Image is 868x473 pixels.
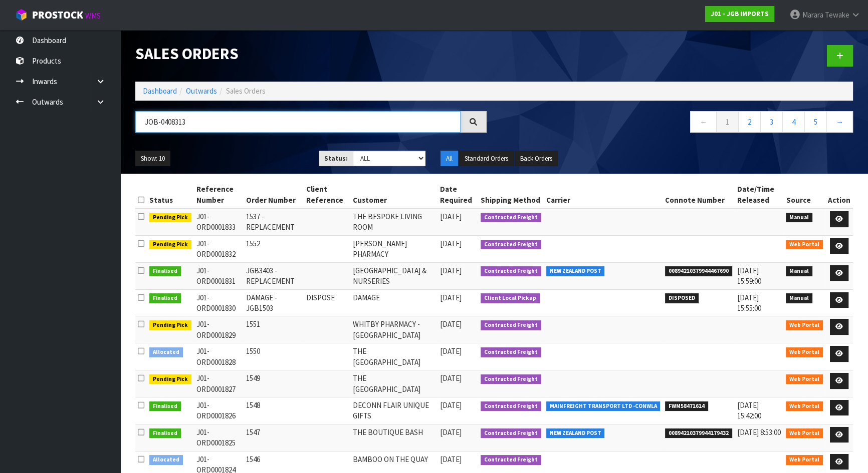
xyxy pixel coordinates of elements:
span: [DATE] [440,212,462,221]
nav: Page navigation [502,111,853,136]
span: Contracted Freight [481,266,541,276]
span: Pending Pick [149,240,191,250]
span: Web Portal [786,320,823,330]
span: Web Portal [786,240,823,250]
td: J01-ORD0001833 [194,208,244,235]
span: Allocated [149,347,183,357]
td: J01-ORD0001828 [194,343,244,370]
button: Back Orders [515,151,558,167]
span: [DATE] 15:55:00 [737,293,761,313]
span: [DATE] 15:42:00 [737,400,761,420]
span: [DATE] [440,266,462,275]
span: FWM58471614 [665,401,708,411]
th: Client Reference [304,181,350,208]
a: 4 [782,111,805,133]
span: [DATE] [440,454,462,464]
span: DISPOSED [665,293,699,303]
td: J01-ORD0001830 [194,289,244,316]
a: J01 - JGB IMPORTS [705,6,774,22]
input: Search sales orders [135,111,461,133]
td: J01-ORD0001826 [194,397,244,424]
td: J01-ORD0001831 [194,262,244,289]
th: Shipping Method [478,181,544,208]
span: Contracted Freight [481,374,541,384]
th: Source [783,181,825,208]
td: 1550 [244,343,304,370]
a: Outwards [186,86,217,96]
span: [DATE] [440,346,462,356]
span: Contracted Freight [481,347,541,357]
span: Web Portal [786,401,823,411]
td: THE BESPOKE LIVING ROOM [350,208,437,235]
span: 00894210379944179432 [665,428,732,438]
td: 1548 [244,397,304,424]
td: 1547 [244,424,304,451]
button: Show: 10 [135,151,170,167]
td: DAMAGE [350,289,437,316]
span: Contracted Freight [481,213,541,223]
td: [PERSON_NAME] PHARMACY [350,235,437,262]
td: J01-ORD0001825 [194,424,244,451]
span: Sales Orders [226,86,266,96]
a: → [826,111,853,133]
td: J01-ORD0001832 [194,235,244,262]
td: 1537 - REPLACEMENT [244,208,304,235]
span: Manual [786,266,812,276]
span: [DATE] [440,293,462,302]
td: 1551 [244,316,304,343]
span: Pending Pick [149,374,191,384]
span: NEW ZEALAND POST [546,428,605,438]
td: [GEOGRAPHIC_DATA] & NURSERIES [350,262,437,289]
span: [DATE] [440,239,462,248]
a: 1 [716,111,739,133]
small: WMS [85,11,101,21]
span: [DATE] [440,319,462,329]
span: Pending Pick [149,320,191,330]
span: Finalised [149,401,181,411]
strong: Status: [324,154,348,163]
span: Tewake [825,10,849,20]
th: Carrier [544,181,663,208]
th: Date Required [438,181,479,208]
button: Standard Orders [459,151,514,167]
span: [DATE] [440,400,462,410]
span: Pending Pick [149,213,191,223]
h1: Sales Orders [135,45,487,62]
th: Customer [350,181,437,208]
span: Finalised [149,293,181,303]
span: Web Portal [786,347,823,357]
span: [DATE] [440,427,462,437]
th: Reference Number [194,181,244,208]
a: ← [690,111,717,133]
span: Contracted Freight [481,240,541,250]
td: THE [GEOGRAPHIC_DATA] [350,343,437,370]
span: [DATE] 8:53:00 [737,427,781,437]
span: 00894210379944467690 [665,266,732,276]
span: Web Portal [786,455,823,465]
span: Manual [786,213,812,223]
span: Manual [786,293,812,303]
img: cube-alt.png [15,9,28,21]
span: MAINFREIGHT TRANSPORT LTD -CONWLA [546,401,661,411]
td: DECONN FLAIR UNIQUE GIFTS [350,397,437,424]
span: Contracted Freight [481,320,541,330]
a: 5 [804,111,827,133]
td: 1552 [244,235,304,262]
span: Client Local Pickup [481,293,540,303]
span: Contracted Freight [481,428,541,438]
td: THE [GEOGRAPHIC_DATA] [350,370,437,397]
td: J01-ORD0001827 [194,370,244,397]
td: WHITBY PHARMACY - [GEOGRAPHIC_DATA] [350,316,437,343]
th: Order Number [244,181,304,208]
td: 1549 [244,370,304,397]
td: J01-ORD0001829 [194,316,244,343]
span: Contracted Freight [481,401,541,411]
th: Status [147,181,194,208]
a: Dashboard [143,86,177,96]
a: 2 [738,111,761,133]
span: [DATE] 15:59:00 [737,266,761,286]
span: NEW ZEALAND POST [546,266,605,276]
span: Contracted Freight [481,455,541,465]
span: ProStock [32,9,83,22]
th: Action [825,181,853,208]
